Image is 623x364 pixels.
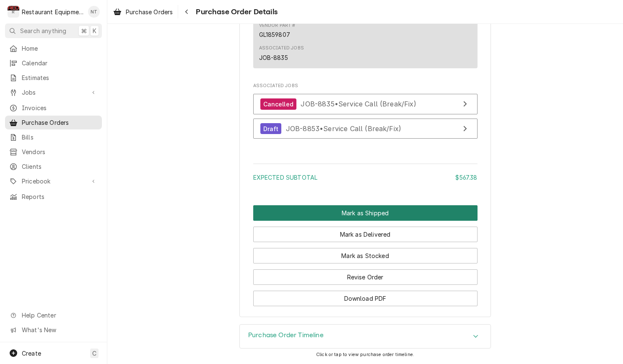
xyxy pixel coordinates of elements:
[239,324,491,349] div: Purchase Order Timeline
[253,160,478,188] div: Amount Summary
[253,269,478,285] button: Revise Order
[22,59,98,67] span: Calendar
[22,350,41,357] span: Create
[5,41,102,55] a: Home
[5,130,102,144] a: Bills
[22,73,98,82] span: Estimates
[240,325,491,348] div: Accordion Header
[8,6,19,18] div: Restaurant Equipment Diagnostics's Avatar
[5,308,102,322] a: Go to Help Center
[5,190,102,204] a: Reports
[253,205,478,221] button: Mark as Shipped
[455,173,477,182] div: $567.38
[126,8,173,16] span: Purchase Orders
[92,349,96,358] span: C
[253,221,478,242] div: Button Group Row
[22,325,97,334] span: What's New
[253,119,478,139] a: View Job
[253,83,478,89] span: Associated Jobs
[248,331,324,339] h3: Purchase Order Timeline
[260,123,282,134] div: Draft
[253,248,478,263] button: Mark as Stocked
[5,323,102,337] a: Go to What's New
[253,205,478,221] div: Button Group Row
[253,242,478,263] div: Button Group Row
[22,192,98,201] span: Reports
[253,291,478,306] button: Download PDF
[5,23,102,38] button: Search anything⌘K
[20,26,66,35] span: Search anything
[5,116,102,129] a: Purchase Orders
[286,124,401,133] span: JOB-8853 • Service Call (Break/Fix)
[22,133,98,142] span: Bills
[22,311,97,320] span: Help Center
[253,174,318,181] span: Expected Subtotal
[253,227,478,242] button: Mark as Delivered
[253,263,478,285] div: Button Group Row
[316,352,414,357] span: Click or tap to view purchase order timeline.
[5,174,102,188] a: Go to Pricebook
[110,5,176,19] a: Purchase Orders
[193,6,278,18] span: Purchase Order Details
[5,101,102,115] a: Invoices
[5,160,102,173] a: Clients
[253,285,478,306] div: Button Group Row
[22,44,98,53] span: Home
[88,6,100,18] div: Nick Tussey's Avatar
[22,103,98,112] span: Invoices
[253,173,478,182] div: Subtotal
[22,88,85,97] span: Jobs
[88,6,100,18] div: NT
[22,177,85,186] span: Pricebook
[180,5,193,18] button: Navigate back
[259,45,304,52] div: Associated Jobs
[5,145,102,159] a: Vendors
[81,26,87,35] span: ⌘
[93,26,96,35] span: K
[301,100,416,108] span: JOB-8835 • Service Call (Break/Fix)
[259,53,288,62] div: JOB-8835
[259,30,290,39] div: GL1859807
[8,6,19,18] div: R
[22,162,98,171] span: Clients
[22,118,98,127] span: Purchase Orders
[5,71,102,85] a: Estimates
[22,147,98,156] span: Vendors
[5,56,102,70] a: Calendar
[240,325,491,348] button: Accordion Details Expand Trigger
[260,98,296,110] div: Cancelled
[22,8,83,16] div: Restaurant Equipment Diagnostics
[253,205,478,306] div: Button Group
[253,94,478,114] a: View Job
[253,83,478,143] div: Associated Jobs
[259,22,296,29] div: Vendor Part #
[5,85,102,99] a: Go to Jobs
